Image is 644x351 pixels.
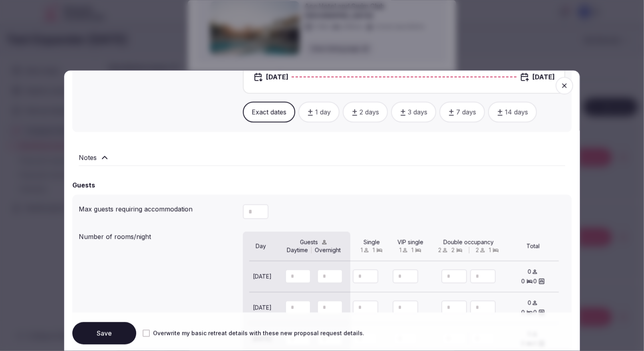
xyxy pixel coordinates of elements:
div: [DATE] [249,273,275,281]
label: Overwrite my basic retreat details with these new proposal request details. [143,329,364,337]
div: Double occupancy [433,238,504,246]
span: 0 [521,278,525,286]
span: 1 [411,246,413,254]
span: 1 [489,246,491,254]
span: 2 [438,246,441,254]
h2: Notes [79,153,97,163]
span: 0 [533,278,537,286]
span: 1 [400,246,402,254]
h2: Guests [72,180,95,190]
button: 3 days [391,102,436,123]
div: Guests [275,238,353,246]
div: Single [356,238,388,246]
button: Overwrite my basic retreat details with these new proposal request details. [143,329,150,337]
button: 1 [400,246,408,254]
button: 0 [528,299,538,307]
span: 0 [533,309,537,317]
button: Exact dates [243,102,295,123]
button: 1 [489,246,499,254]
button: 0 [533,309,545,317]
button: 2 [476,246,486,254]
button: 2 [438,246,448,254]
button: 2 days [343,102,388,123]
span: 2 [451,246,455,254]
div: Max guests requiring accommodation [79,201,237,214]
button: 2 [451,246,463,254]
div: Overnight [315,246,341,254]
span: 0 [528,299,531,307]
button: 1 [373,246,383,254]
button: 0 [533,278,545,286]
div: [DATE] [249,304,275,312]
button: 0 [528,268,538,276]
span: 2 [476,246,479,254]
div: Total [507,242,559,250]
button: 1 [411,246,421,254]
button: 1 [361,246,370,254]
div: Day [256,242,269,250]
button: 14 days [488,102,537,123]
div: Number of rooms/night [79,229,237,242]
button: Save [72,322,136,344]
span: 1 [361,246,363,254]
div: Check out [520,72,555,82]
button: 0 [521,278,533,286]
div: Check in [253,72,288,82]
button: 7 days [439,102,485,123]
span: 1 [373,246,375,254]
div: VIP single [395,238,426,246]
span: 0 [528,268,531,276]
button: 1 day [298,102,340,123]
div: Daytime [287,246,308,254]
span: 0 [521,309,525,317]
button: 0 [521,309,533,317]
